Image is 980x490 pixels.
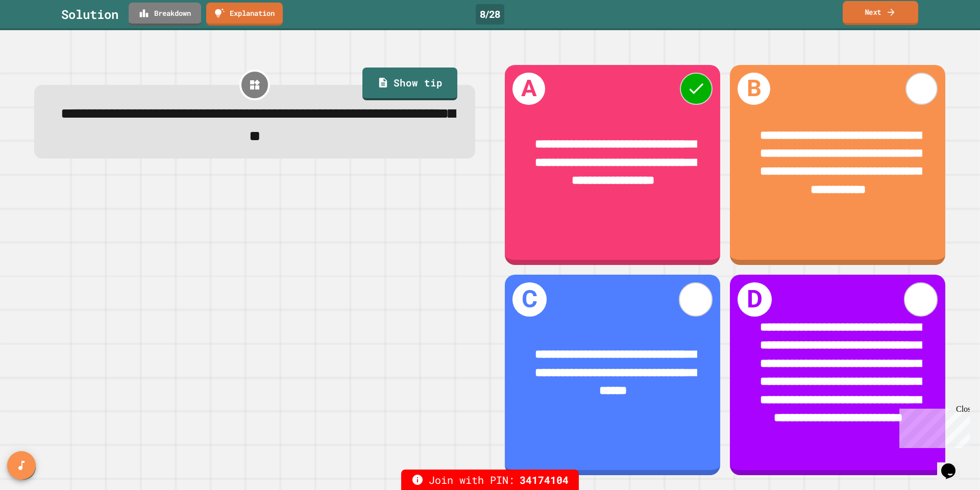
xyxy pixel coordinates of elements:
[895,405,970,448] iframe: chat widget
[7,451,36,480] button: SpeedDial basic example
[476,4,504,25] div: 8 / 28
[937,449,970,480] iframe: chat widget
[738,73,770,105] h1: B
[206,3,283,26] a: Explanation
[129,3,201,26] a: Breakdown
[520,472,569,487] span: 34174104
[512,73,545,105] h1: A
[61,5,118,24] div: Solution
[362,68,457,100] a: Show tip
[4,4,70,65] div: Chat with us now!Close
[512,282,547,317] h1: C
[738,282,772,317] h1: D
[843,1,918,25] a: Next
[401,470,579,490] div: Join with PIN:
